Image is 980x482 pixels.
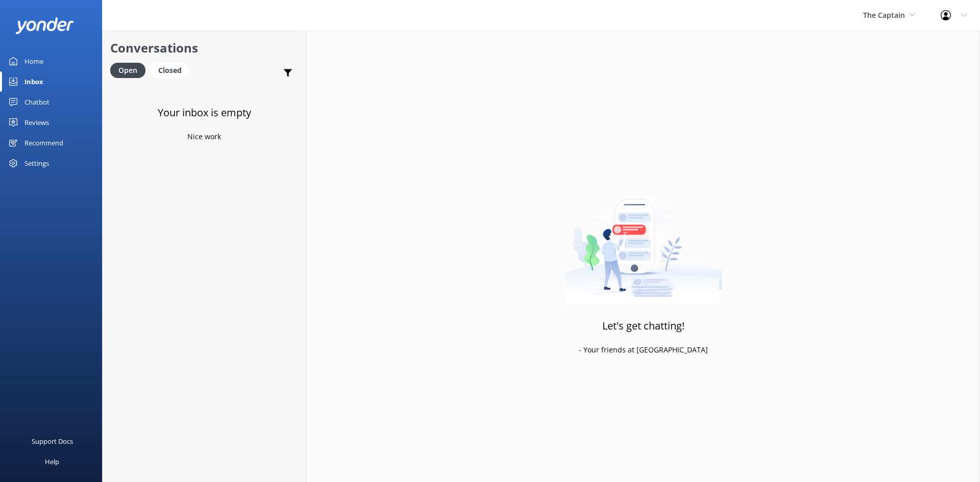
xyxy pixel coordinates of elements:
[24,153,49,173] div: Settings
[15,17,74,34] img: yonder-white-logo.png
[24,51,43,71] div: Home
[110,63,145,78] div: Open
[151,64,194,75] a: Closed
[24,112,49,133] div: Reviews
[151,63,189,78] div: Closed
[24,92,50,112] div: Chatbot
[110,64,151,75] a: Open
[602,318,684,334] h3: Let's get chatting!
[24,71,43,92] div: Inbox
[24,133,63,153] div: Recommend
[110,38,298,58] h2: Conversations
[863,10,905,20] span: The Captain
[32,431,73,451] div: Support Docs
[579,344,708,356] p: - Your friends at [GEOGRAPHIC_DATA]
[45,451,59,472] div: Help
[565,177,722,305] img: artwork of a man stealing a conversation from at giant smartphone
[158,105,251,121] h3: Your inbox is empty
[187,131,221,142] p: Nice work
